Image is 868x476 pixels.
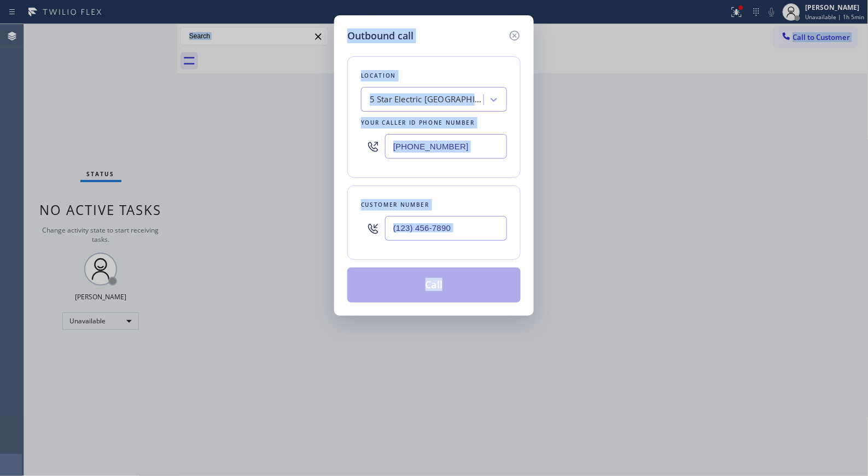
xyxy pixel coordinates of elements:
[385,216,507,241] input: (123) 456-7890
[361,117,507,129] div: Your caller id phone number
[370,94,485,106] div: 5 Star Electric [GEOGRAPHIC_DATA][PERSON_NAME]
[347,268,521,303] button: Call
[361,70,507,82] div: Location
[385,134,507,159] input: (123) 456-7890
[361,199,507,211] div: Customer number
[347,28,413,43] h5: Outbound call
